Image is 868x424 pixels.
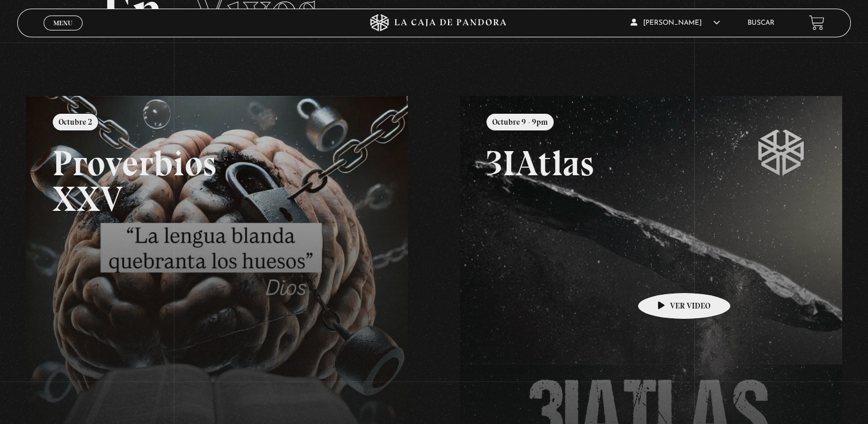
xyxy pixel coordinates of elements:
[809,15,824,30] a: View your shopping cart
[748,20,774,26] a: Buscar
[49,29,76,37] span: Cerrar
[630,20,720,26] span: [PERSON_NAME]
[53,20,72,26] span: Menu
